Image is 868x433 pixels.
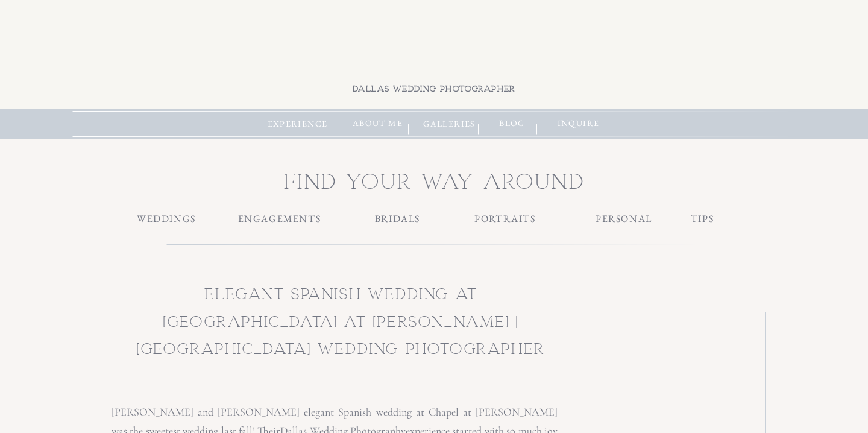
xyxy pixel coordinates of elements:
[467,212,543,224] a: PORTRAITS
[265,118,330,131] a: experience
[128,212,204,224] a: WEDDINGS
[642,212,763,224] a: TIPS
[348,212,447,224] a: BRIDALS
[353,84,515,93] b: dallas wedding photographer
[271,163,597,184] h2: find your way around
[348,117,407,130] a: about me
[127,280,556,361] h1: Elegant Spanish Wedding at [GEOGRAPHIC_DATA] at [PERSON_NAME] | [GEOGRAPHIC_DATA] Wedding Photogr...
[586,212,662,224] a: PERSONAL
[493,117,531,130] a: blog
[553,117,604,130] a: inquire
[230,212,329,224] a: ENGAGEMENTS
[420,118,479,131] a: galleries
